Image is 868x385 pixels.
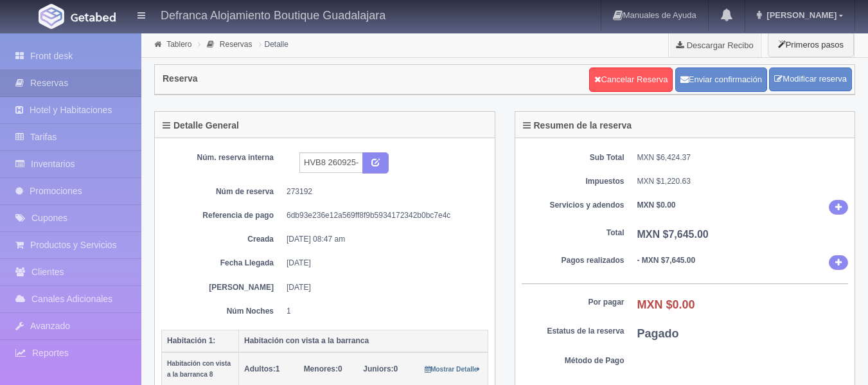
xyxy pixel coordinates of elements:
strong: Menores: [304,364,338,373]
dt: Impuestos [522,176,624,187]
span: 0 [304,364,342,373]
small: Habitación con vista a la barranca 8 [167,360,231,378]
button: Primeros pasos [768,32,854,57]
a: Descargar Recibo [669,32,761,58]
dd: 6db93e236e12a569ff8f9b5934172342b0bc7e4c [287,210,479,221]
dd: [DATE] [287,282,479,293]
dt: Núm Noches [171,306,274,317]
img: Getabed [71,12,116,22]
a: Tablero [166,40,191,49]
dd: 1 [287,306,479,317]
b: MXN $0.00 [637,298,695,311]
b: Pagado [637,327,679,340]
img: Getabed [39,4,64,29]
th: Habitación con vista a la barranca [239,330,488,352]
dd: [DATE] 08:47 am [287,234,479,245]
dt: Referencia de pago [171,210,274,221]
dt: Núm de reserva [171,186,274,197]
li: Detalle [256,38,292,50]
dt: Fecha Llegada [171,258,274,269]
dt: Creada [171,234,274,245]
dt: Por pagar [522,297,624,308]
b: MXN $0.00 [637,201,676,210]
span: 1 [244,364,279,373]
dt: Servicios y adendos [522,200,624,211]
h4: Resumen de la reserva [523,121,632,130]
a: Modificar reserva [769,67,852,91]
b: Habitación 1: [167,336,215,345]
h4: Defranca Alojamiento Boutique Guadalajara [161,6,385,22]
dd: MXN $6,424.37 [637,152,849,163]
button: Enviar confirmación [675,67,767,92]
dt: Método de Pago [522,355,624,366]
dt: Estatus de la reserva [522,326,624,337]
span: [PERSON_NAME] [763,10,837,20]
dt: [PERSON_NAME] [171,282,274,293]
a: Mostrar Detalle [425,364,481,373]
b: - MXN $7,645.00 [637,256,696,265]
dt: Núm. reserva interna [171,152,274,163]
dd: MXN $1,220.63 [637,176,849,187]
a: Cancelar Reserva [589,67,673,92]
dt: Total [522,228,624,238]
dt: Sub Total [522,152,624,163]
small: Mostrar Detalle [425,366,481,373]
dt: Pagos realizados [522,255,624,266]
strong: Juniors: [363,364,393,373]
strong: Adultos: [244,364,276,373]
dd: [DATE] [287,258,479,269]
b: MXN $7,645.00 [637,229,709,240]
span: 0 [363,364,398,373]
dd: 273192 [287,186,479,197]
a: Reservas [220,40,252,49]
h4: Detalle General [163,121,239,130]
h4: Reserva [163,74,198,84]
